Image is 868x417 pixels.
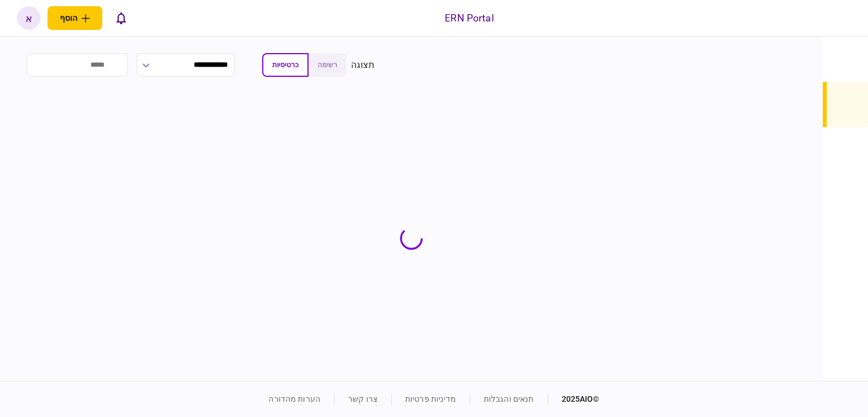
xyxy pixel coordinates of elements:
a: הערות מהדורה [268,394,320,403]
span: רשימה [318,61,337,69]
a: צרו קשר [348,394,377,403]
div: ERN Portal [445,11,493,25]
div: תצוגה [351,58,375,72]
button: רשימה [309,53,346,77]
button: א [17,6,41,30]
a: מדיניות פרטיות [405,394,456,403]
button: פתח רשימת התראות [109,6,133,30]
a: תנאים והגבלות [484,394,534,403]
span: כרטיסיות [272,61,298,69]
div: © 2025 AIO [548,393,600,405]
button: כרטיסיות [262,53,309,77]
button: פתח תפריט להוספת לקוח [47,6,102,30]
